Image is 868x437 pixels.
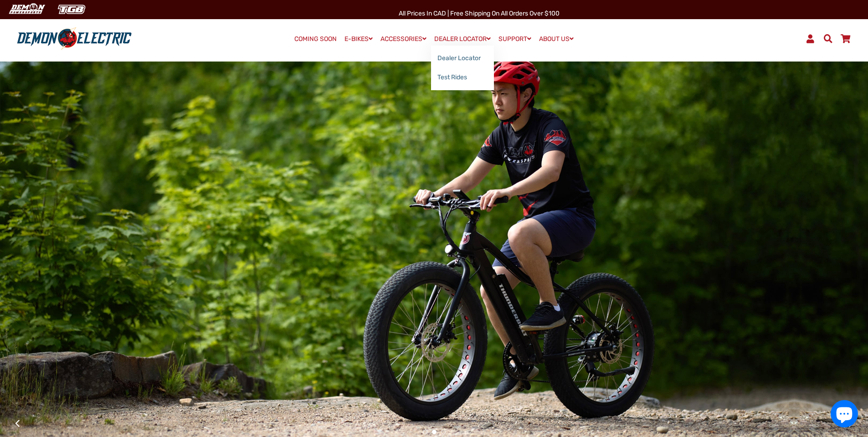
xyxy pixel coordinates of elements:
button: 3 of 3 [441,430,446,434]
a: SUPPORT [495,32,534,46]
img: TGB Canada [53,2,90,17]
a: ACCESSORIES [377,32,430,46]
img: Demon Electric logo [14,27,135,51]
span: All Prices in CAD | Free shipping on all orders over $100 [399,10,560,17]
a: Dealer Locator [431,49,494,68]
a: COMING SOON [291,33,340,46]
a: E-BIKES [341,32,376,46]
a: DEALER LOCATOR [431,32,494,46]
img: Demon Electric [5,2,48,17]
a: Test Rides [431,68,494,87]
inbox-online-store-chat: Shopify online store chat [828,400,861,430]
button: 1 of 3 [423,430,427,434]
a: ABOUT US [536,32,577,46]
button: 2 of 3 [432,430,437,434]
